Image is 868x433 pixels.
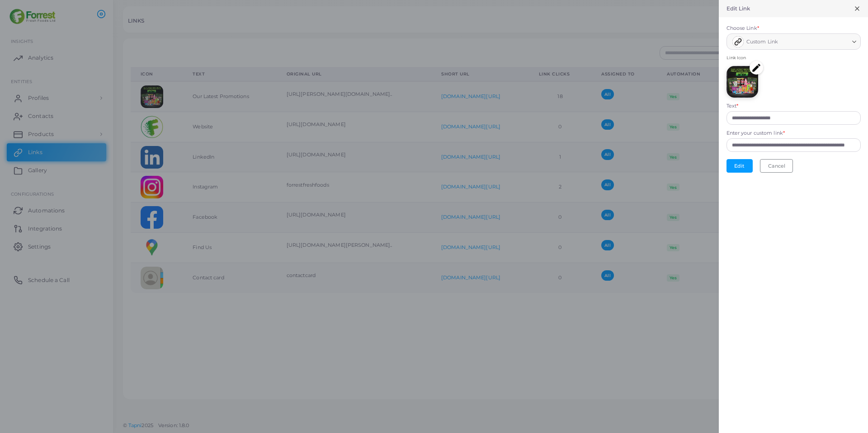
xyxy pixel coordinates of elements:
span: Custom Link [746,38,778,47]
span: Link Icon [726,55,861,61]
button: Cancel [760,159,793,173]
h5: Edit Link [726,5,750,12]
img: avatar [732,36,744,47]
img: Jt4gPRGWn9f7Pn2Y4rhV2q1phFeTzreI-1753951600361.png [726,66,758,98]
label: Text [726,103,739,110]
input: Search for option [780,36,849,47]
div: Search for option [726,33,861,50]
label: Choose Link [726,25,759,32]
button: Edit [726,159,753,173]
img: edit.png [750,61,763,75]
label: Enter your custom link [726,130,785,137]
